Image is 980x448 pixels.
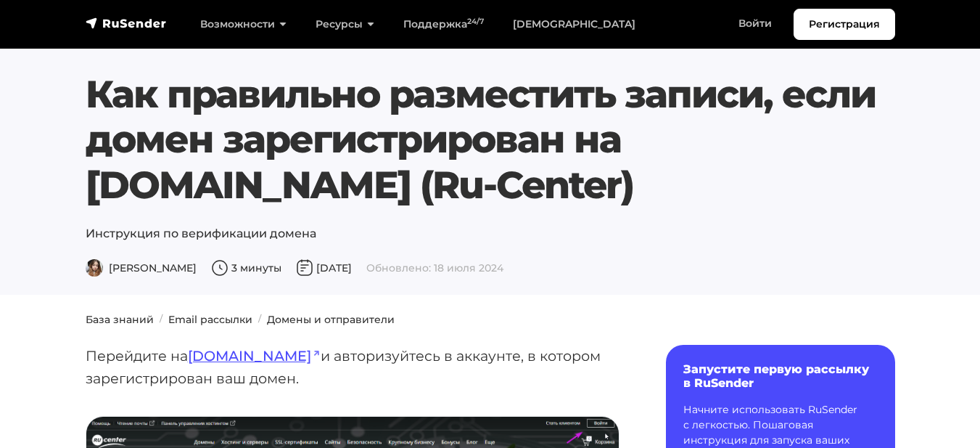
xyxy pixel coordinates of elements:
[794,9,895,40] a: Регистрация
[296,259,313,277] img: Дата публикации
[77,312,904,327] nav: breadcrumb
[211,261,281,274] span: 3 минуты
[86,261,197,274] span: [PERSON_NAME]
[86,345,619,389] p: Перейдите на и авторизуйтесь в аккаунте, в котором зарегистрирован ваш домен.
[467,17,484,26] sup: 24/7
[296,261,352,274] span: [DATE]
[683,362,878,390] h6: Запустите первую рассылку в RuSender
[724,9,786,38] a: Войти
[186,9,301,39] a: Возможности
[267,313,395,326] a: Домены и отправители
[86,16,167,30] img: RuSender
[301,9,389,39] a: Ресурсы
[86,72,895,208] h1: Как правильно разместить записи, если домен зарегистрирован на [DOMAIN_NAME] (Ru-Center)
[498,9,650,39] a: [DEMOGRAPHIC_DATA]
[389,9,498,39] a: Поддержка24/7
[86,225,895,243] p: Инструкция по верификации домена
[366,261,503,274] span: Обновлено: 18 июля 2024
[168,313,252,326] a: Email рассылки
[188,347,321,364] a: [DOMAIN_NAME]
[211,259,228,277] img: Время чтения
[86,313,154,326] a: База знаний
